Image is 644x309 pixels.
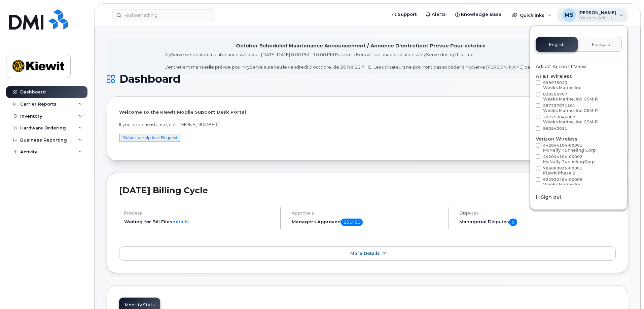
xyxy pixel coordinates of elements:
div: Kiewit Phase 2 [543,170,582,176]
div: Weeks Marine, Inc GSM-R [543,96,598,102]
h5: Managers Approved [292,219,442,226]
h4: Approvals [292,210,442,216]
p: If you need assistance, call [PHONE_NUMBER] [119,121,616,128]
span: 25 of 51 [341,219,363,226]
span: 442044104-00001 [543,143,596,153]
div: McNally TunnelingCorp [543,159,595,164]
h4: Disputes [459,210,616,216]
div: Weeks Marine Inc [543,85,581,90]
span: More Details [350,251,380,256]
span: 287237071101 [543,103,598,113]
span: 922932454-00009 [543,177,582,187]
div: Adjust Account View [536,63,622,70]
span: 0 [509,219,517,226]
span: 998975023 [543,80,581,90]
div: October Scheduled Maintenance Announcement / Annonce D'entretient Prévue Pour octobre [236,42,486,49]
div: Weeks Marine Inc [543,182,582,187]
div: Weeks Marine, Inc GSM-R [543,108,598,113]
div: Weeks Marine, Inc GSM-R [543,119,598,124]
span: 287259046887 [543,115,598,124]
h5: Managerial Disputes [459,219,616,226]
iframe: Messenger Launcher [615,280,639,304]
span: 829556767 [543,92,598,102]
div: Verizon Wireless [536,136,622,188]
h2: [DATE] Billing Cycle [119,185,616,195]
div: MyServe scheduled maintenance will occur [DATE][DATE] 8:00 PM - 10:00 PM Eastern. Users will be u... [165,51,557,70]
span: 786080835-00001 [543,166,582,176]
div: AT&T Wireless [536,73,622,133]
button: Submit a Helpdesk Request [119,134,180,142]
p: Welcome to the Kiewit Mobile Support Desk Portal [119,109,616,115]
span: Dashboard [119,74,180,84]
a: Submit a Helpdesk Request [123,135,177,140]
span: 442044104-00002 [543,154,595,164]
span: 990540011 [543,126,567,131]
li: Waiting for Bill Files [124,219,275,225]
div: Sign out [530,191,627,203]
h4: Process [124,210,275,216]
span: Français [592,42,610,47]
a: details [172,219,189,224]
div: McNally Tunneling Corp [543,148,596,153]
